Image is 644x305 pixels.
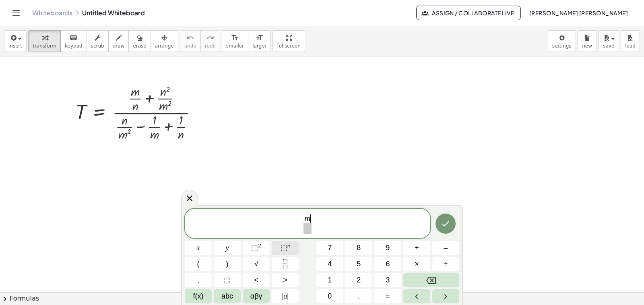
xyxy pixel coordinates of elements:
span: 4 [328,259,332,270]
button: 8 [345,241,372,255]
button: transform [28,30,61,52]
button: redoredo [200,30,220,52]
span: 2 [357,275,361,286]
button: Square root [243,257,270,271]
button: Placeholder [214,273,241,287]
button: 4 [316,257,343,271]
button: 2 [345,273,372,287]
button: undoundo [180,30,201,52]
button: arrange [151,30,178,52]
span: = [386,291,390,302]
span: ÷ [444,259,448,270]
span: a [282,291,289,302]
span: 3 [386,275,390,286]
button: Absolute value [272,289,299,303]
span: ⬚ [281,244,287,252]
var: m [304,213,311,223]
button: Less than [243,273,270,287]
button: 7 [316,241,343,255]
button: Superscript [272,241,299,255]
button: Squared [243,241,270,255]
span: fullscreen [277,43,300,49]
i: keyboard [70,33,77,43]
span: Assign / Collaborate Live [423,9,514,17]
span: ) [226,259,229,270]
span: 7 [328,243,332,253]
span: undo [184,43,196,49]
button: Times [403,257,430,271]
span: , [197,275,199,286]
button: Functions [185,289,212,303]
button: Greater than [272,273,299,287]
button: save [599,30,619,52]
sup: 2 [258,243,261,249]
button: scrub [87,30,109,52]
span: arrange [155,43,174,49]
button: format_sizesmaller [222,30,248,52]
span: settings [552,43,572,49]
button: load [621,30,640,52]
span: 5 [357,259,361,270]
sup: n [287,243,290,249]
button: Right arrow [432,289,459,303]
span: 1 [328,275,332,286]
span: x [197,243,200,253]
span: 9 [386,243,390,253]
button: format_sizelarger [248,30,271,52]
span: | [282,292,284,300]
button: 5 [345,257,372,271]
button: 1 [316,273,343,287]
span: + [415,243,419,253]
i: format_size [256,33,263,43]
span: 6 [386,259,390,270]
i: redo [206,33,214,43]
span: > [283,275,287,286]
span: < [254,275,258,286]
span: | [287,292,289,300]
span: αβγ [250,291,262,302]
span: larger [252,43,266,49]
button: 0 [316,289,343,303]
span: . [358,291,360,302]
span: f(x) [193,291,204,302]
button: x [185,241,212,255]
span: abc [221,291,233,302]
span: [PERSON_NAME] [PERSON_NAME] [529,9,628,17]
button: 9 [374,241,401,255]
button: Fraction [272,257,299,271]
button: Assign / Collaborate Live [416,6,521,20]
span: scrub [91,43,104,49]
span: draw [113,43,125,49]
span: – [444,243,448,253]
button: fullscreen [272,30,305,52]
span: redo [205,43,216,49]
button: 6 [374,257,401,271]
span: ( [197,259,200,270]
span: smaller [226,43,244,49]
button: Alphabet [214,289,241,303]
button: y [214,241,241,255]
span: 8 [357,243,361,253]
button: keyboardkeypad [60,30,87,52]
i: format_size [231,33,239,43]
span: ⬚ [224,275,231,286]
span: save [603,43,614,49]
button: Done [436,214,456,234]
span: 0 [328,291,332,302]
i: undo [186,33,194,43]
button: 3 [374,273,401,287]
button: new [578,30,597,52]
button: ) [214,257,241,271]
button: erase [128,30,151,52]
button: [PERSON_NAME] [PERSON_NAME] [522,6,634,20]
button: insert [4,30,27,52]
button: . [345,289,372,303]
button: Plus [403,241,430,255]
span: √ [254,259,258,270]
span: ​ [310,214,311,223]
button: Minus [432,241,459,255]
span: × [415,259,419,270]
button: Backspace [403,273,459,287]
button: draw [108,30,129,52]
span: ⬚ [251,244,258,252]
